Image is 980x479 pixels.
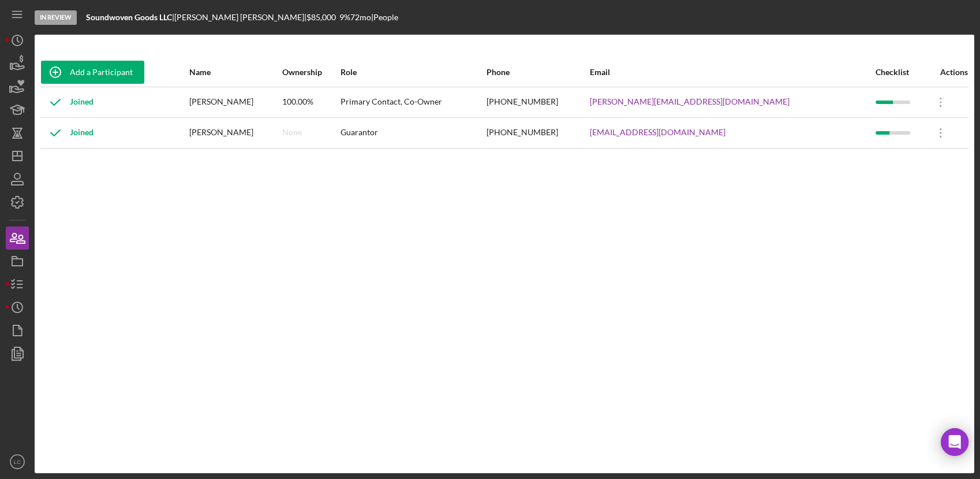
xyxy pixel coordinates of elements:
div: $85,000 [306,13,339,22]
button: Add a Participant [41,61,144,84]
div: 72 mo [350,13,371,22]
div: None [282,128,302,137]
div: 9 % [339,13,350,22]
div: Role [341,68,485,77]
div: Email [590,68,874,77]
a: [PERSON_NAME][EMAIL_ADDRESS][DOMAIN_NAME] [590,97,790,106]
div: Name [189,68,281,77]
div: [PERSON_NAME] [189,88,281,117]
div: [PERSON_NAME] [189,118,281,147]
div: Open Intercom Messenger [941,428,968,456]
button: LC [6,450,29,473]
div: Actions [926,68,968,77]
div: 100.00% [282,88,339,117]
div: [PHONE_NUMBER] [487,118,589,147]
div: Primary Contact, Co-Owner [341,88,485,117]
div: [PHONE_NUMBER] [487,88,589,117]
div: Guarantor [341,118,485,147]
div: | People [371,13,398,22]
div: In Review [35,10,77,25]
div: Add a Participant [70,61,133,84]
div: | [86,13,174,22]
div: Joined [41,118,93,147]
div: Checklist [876,68,925,77]
div: Ownership [282,68,339,77]
a: [EMAIL_ADDRESS][DOMAIN_NAME] [590,128,725,137]
div: Joined [41,88,93,117]
div: Phone [487,68,589,77]
b: Soundwoven Goods LLC [86,12,172,22]
div: [PERSON_NAME] [PERSON_NAME] | [174,13,306,22]
text: LC [14,459,21,465]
